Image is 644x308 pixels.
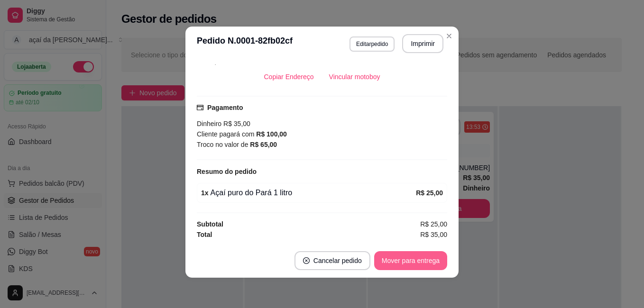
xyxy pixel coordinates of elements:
[197,104,203,111] span: credit-card
[197,231,212,238] strong: Total
[257,67,322,86] button: Copiar Endereço
[303,257,310,264] span: close-circle
[197,168,257,175] strong: Resumo do pedido
[420,219,447,229] span: R$ 25,00
[402,34,443,53] button: Imprimir
[221,120,250,127] span: R$ 35,00
[197,34,293,53] h3: Pedido N. 0001-82fb02cf
[374,251,447,270] button: Mover para entrega
[350,36,395,52] button: Editarpedido
[197,120,221,127] span: Dinheiro
[322,67,388,86] button: Vincular motoboy
[201,189,209,197] strong: 1 x
[197,141,250,148] span: Troco no valor de
[197,220,223,228] strong: Subtotal
[420,229,447,240] span: R$ 35,00
[416,189,443,197] strong: R$ 25,00
[197,130,256,138] span: Cliente pagará com
[442,28,457,44] button: Close
[250,141,277,148] strong: R$ 65,00
[294,251,370,270] button: close-circleCancelar pedido
[256,130,287,138] strong: R$ 100,00
[207,104,243,111] strong: Pagamento
[201,187,416,199] div: Açaí puro do Pará 1 litro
